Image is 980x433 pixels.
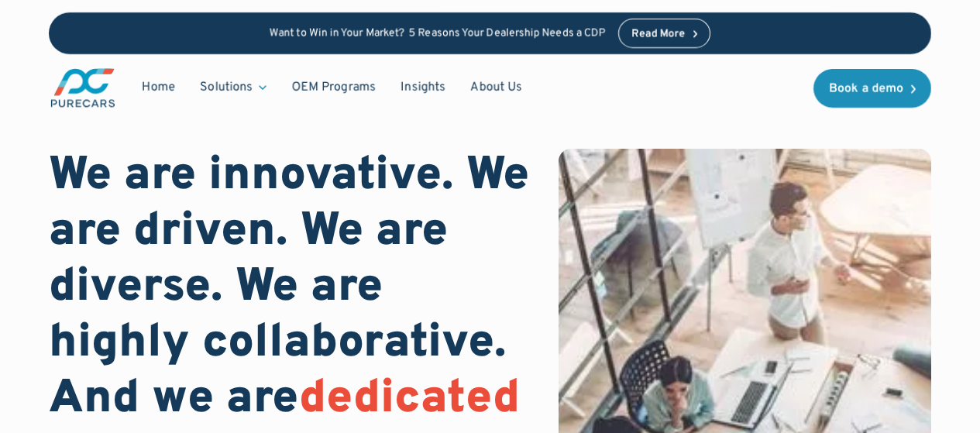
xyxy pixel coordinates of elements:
a: About Us [458,73,535,102]
a: OEM Programs [279,73,388,102]
div: Solutions [200,79,253,96]
a: main [49,67,117,109]
p: Want to Win in Your Market? 5 Reasons Your Dealership Needs a CDP [270,27,606,40]
a: Insights [388,73,458,102]
a: Read More [618,19,711,48]
img: purecars logo [49,67,117,109]
div: Book a demo [829,83,903,95]
div: Solutions [187,73,279,102]
div: Read More [631,29,686,40]
a: Book a demo [813,69,931,108]
a: Home [129,73,187,102]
